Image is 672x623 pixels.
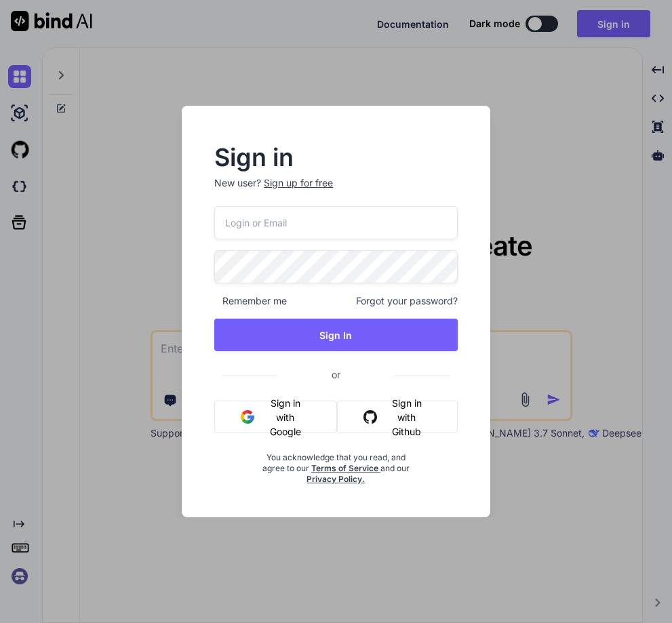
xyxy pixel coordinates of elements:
[255,444,417,485] div: You acknowledge that you read, and agree to our and our
[214,319,457,351] button: Sign In
[214,294,287,308] span: Remember me
[214,146,457,168] h2: Sign in
[307,474,365,484] a: Privacy Policy.
[363,410,377,424] img: github
[214,206,457,239] input: Login or Email
[264,176,333,190] div: Sign up for free
[311,463,380,473] a: Terms of Service
[277,358,395,391] span: or
[337,401,458,433] button: Sign in with Github
[241,410,254,424] img: google
[356,294,458,308] span: Forgot your password?
[214,176,457,206] p: New user?
[214,401,336,433] button: Sign in with Google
